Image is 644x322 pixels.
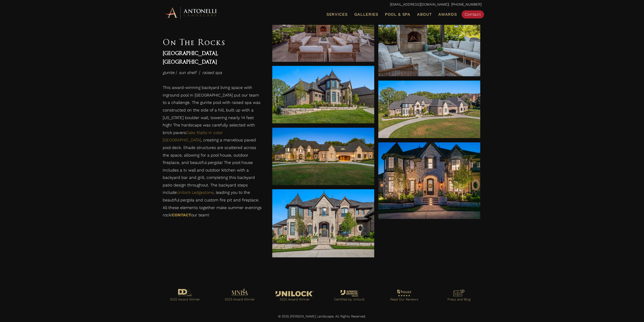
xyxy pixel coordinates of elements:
[172,213,191,217] a: CONTACT
[465,12,481,17] span: Contact
[163,49,262,66] h4: [GEOGRAPHIC_DATA], [GEOGRAPHIC_DATA]
[385,12,410,17] span: Pool & Spa
[163,6,218,20] img: Antonelli Horizontal Logo
[324,11,350,18] a: Services
[177,190,214,195] a: Unilock Ledgestone
[163,288,207,305] a: Go to https://antonellilandscape.com/pool-and-spa/executive-sweet/
[437,288,482,305] a: Go to https://antonellilandscape.com/press-media/
[326,12,348,16] span: Services
[217,287,262,305] a: Go to https://antonellilandscape.com/pool-and-spa/dont-stop-believing/
[390,2,448,6] a: [EMAIL_ADDRESS][DOMAIN_NAME]
[163,35,262,49] h1: On The Rocks
[436,11,459,18] a: Awards
[163,130,223,142] a: Oaks Rialto in color [GEOGRAPHIC_DATA]
[383,11,412,18] a: Pool & Spa
[272,290,317,305] a: Go to https://antonellilandscape.com/featured-projects/the-white-house/
[163,84,262,221] p: This award-winning backyard living space with inground pool in [GEOGRAPHIC_DATA] put our team to ...
[415,11,434,18] a: About
[352,11,380,18] a: Galleries
[163,70,222,75] em: gunite | sun shelf | raised spa
[382,288,427,305] a: Go to https://www.houzz.com/professionals/landscape-architects-and-landscape-designers/antonelli-...
[163,313,482,319] p: © 2025 [PERSON_NAME] Landscape. All Rights Reserved.
[354,12,378,17] span: Galleries
[327,289,372,305] a: Go to https://antonellilandscape.com/unilock-authorized-contractor/
[462,10,484,18] a: Contact
[163,1,482,8] p: | [PHONE_NUMBER]
[438,12,457,17] span: Awards
[417,12,432,16] span: About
